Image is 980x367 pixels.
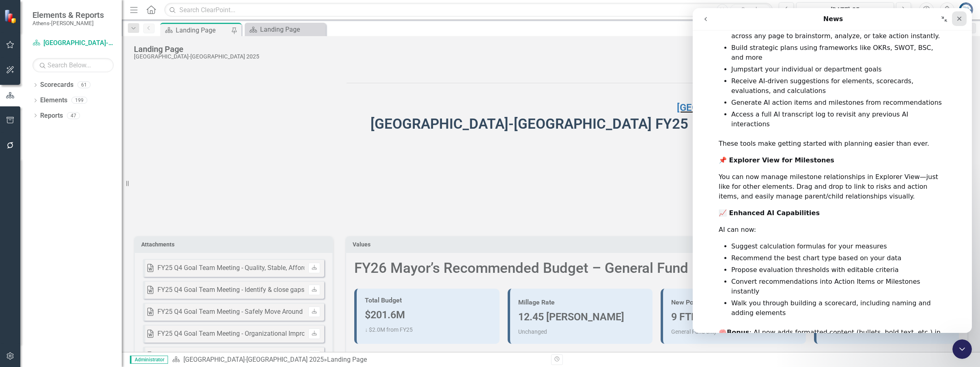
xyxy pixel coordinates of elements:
[693,8,972,333] iframe: Intercom live chat
[671,299,797,306] h3: New Positions
[32,20,104,26] small: Athens-[PERSON_NAME]
[327,356,367,363] div: Landing Page
[730,4,771,15] button: Search
[176,25,229,35] div: Landing Page
[78,82,90,89] div: 61
[157,307,379,317] div: FY25 Q4 Goal Team Meeting - Safely Move Around [GEOGRAPHIC_DATA]docx
[518,326,644,336] p: Unchanged
[157,285,419,295] div: FY25 Q4 Goal Team Meeting - Identify & close gaps in partnership with the community.docx
[247,24,324,35] a: Landing Page
[40,111,63,121] a: Reports
[157,329,342,339] div: FY25 Q4 Goal Team Meeting - Organizational Improvement.docx
[353,242,963,248] h3: Values
[370,116,688,132] strong: [GEOGRAPHIC_DATA]-[GEOGRAPHIC_DATA] FY25
[130,356,168,364] span: Administrator
[796,2,894,17] button: [DATE]-25
[164,3,772,17] input: Search ClearPoint...
[958,2,973,17] img: Andy Minish
[40,96,67,105] a: Elements
[32,10,104,20] span: Elements & Reports
[518,299,644,306] h3: Millage Rate
[172,355,545,365] div: »
[671,326,797,336] p: General Fund only
[134,54,259,60] div: [GEOGRAPHIC_DATA]-[GEOGRAPHIC_DATA] 2025
[134,45,259,54] div: Landing Page
[157,263,379,273] div: FY25 Q4 Goal Team Meeting - Quality, Stable, Affordable Housing for All.docx
[40,80,73,90] a: Scorecards
[32,39,114,48] a: [GEOGRAPHIC_DATA]-[GEOGRAPHIC_DATA] 2025
[365,309,405,321] strong: $201.6M
[4,9,18,24] img: ClearPoint Strategy
[34,320,57,328] b: Bonus
[157,351,306,361] div: FY25 Q4 Goal Team Meeting - Good Neighbors.docx
[741,6,759,13] span: Search
[365,324,491,334] p: ↓ $2.0M from FY25
[365,297,491,304] h3: Total Budget
[260,24,324,35] div: Landing Page
[141,242,329,248] h3: Attachments
[71,97,87,104] div: 199
[677,102,911,113] a: [GEOGRAPHIC_DATA]-[GEOGRAPHIC_DATA] FY24 Q4
[32,58,114,72] input: Search Below...
[518,311,624,323] strong: 12.45 [PERSON_NAME]
[183,356,324,363] a: [GEOGRAPHIC_DATA]-[GEOGRAPHIC_DATA] 2025
[26,320,253,339] div: 🧠 : AI now adds formatted content (bullets, bold text, etc.) in Analysis & Recommendations.
[671,311,702,323] strong: 9 FTEs
[67,112,80,119] div: 47
[952,339,972,359] iframe: Intercom live chat
[799,5,892,15] div: [DATE]-25
[354,261,959,276] h1: FY26 Mayor’s Recommended Budget – General Fund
